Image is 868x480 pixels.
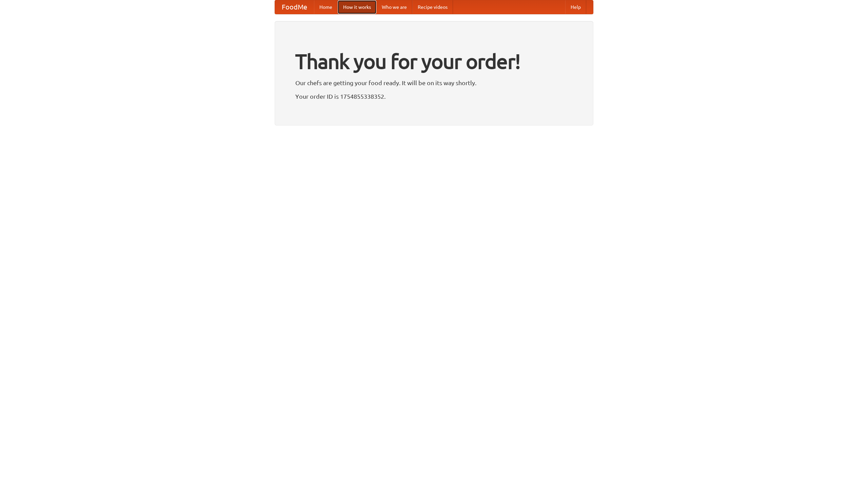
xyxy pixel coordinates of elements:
[376,0,412,14] a: Who we are
[565,0,586,14] a: Help
[275,0,314,14] a: FoodMe
[295,91,573,101] p: Your order ID is 1754855338352.
[412,0,453,14] a: Recipe videos
[295,78,573,88] p: Our chefs are getting your food ready. It will be on its way shortly.
[295,45,573,78] h1: Thank you for your order!
[338,0,376,14] a: How it works
[314,0,338,14] a: Home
